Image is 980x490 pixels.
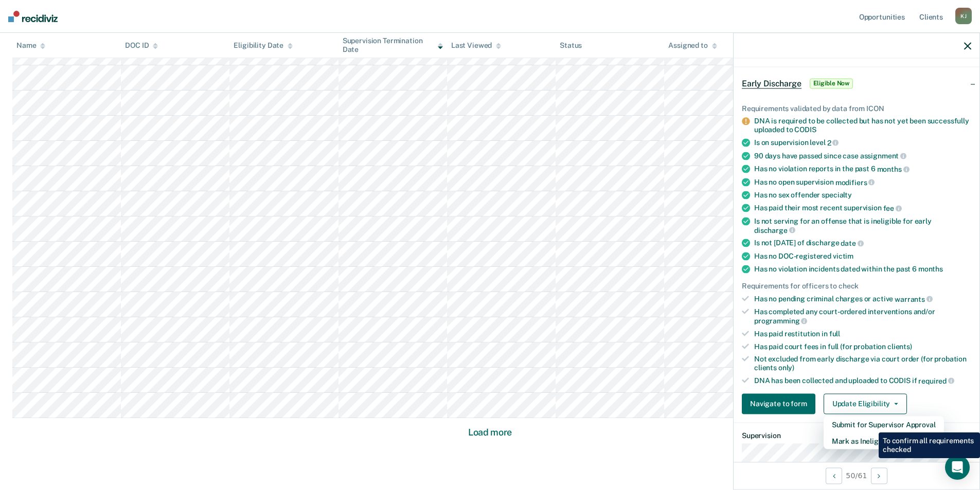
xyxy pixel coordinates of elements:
[754,355,971,372] div: Not excluded from early discharge via court order (for probation clients
[955,8,972,24] div: K J
[829,329,840,337] span: full
[824,416,944,432] button: Submit for Supervisor Approval
[778,364,794,372] span: only)
[877,165,910,173] span: months
[754,177,971,187] div: Has no open supervision
[742,104,971,113] div: Requirements validated by data from ICON
[560,41,582,50] div: Status
[742,393,815,414] button: Navigate to form
[742,431,971,440] dt: Supervision
[754,342,971,351] div: Has paid court fees in full (for probation
[822,191,852,199] span: specialty
[8,11,58,22] img: Recidiviz
[754,294,971,303] div: Has no pending criminal charges or active
[343,37,443,54] div: Supervision Termination Date
[754,191,971,199] div: Has no sex offender
[754,307,971,325] div: Has completed any court-ordered interventions and/or
[734,462,979,489] div: 50 / 61
[871,467,887,484] button: Next Opportunity
[451,41,501,50] div: Last Viewed
[841,239,863,247] span: date
[887,342,912,350] span: clients)
[754,204,971,213] div: Has paid their most recent supervision
[742,78,801,88] span: Early Discharge
[826,467,842,484] button: Previous Opportunity
[754,252,971,261] div: Has no DOC-registered
[827,138,839,147] span: 2
[742,393,819,414] a: Navigate to form
[754,376,971,386] div: DNA has been collected and uploaded to CODIS if
[754,239,971,248] div: Is not [DATE] of discharge
[125,41,158,50] div: DOC ID
[754,217,971,234] div: Is not serving for an offense that is ineligible for early
[835,178,875,186] span: modifiers
[16,41,45,50] div: Name
[465,426,515,439] button: Load more
[754,165,971,174] div: Has no violation reports in the past 6
[754,138,971,148] div: Is on supervision level
[734,67,979,100] div: Early DischargeEligible Now
[810,78,853,88] span: Eligible Now
[668,41,717,50] div: Assigned to
[883,204,902,212] span: fee
[754,317,807,325] span: programming
[945,455,970,480] div: Open Intercom Messenger
[742,282,971,291] div: Requirements for officers to check
[860,152,906,160] span: assignment
[754,117,971,134] div: DNA is required to be collected but has not yet been successfully uploaded to CODIS
[824,432,944,449] button: Mark as Ineligible
[754,151,971,160] div: 90 days have passed since case
[754,329,971,338] div: Has paid restitution in
[824,393,907,414] button: Update Eligibility
[918,376,954,385] span: required
[833,252,853,260] span: victim
[754,226,795,234] span: discharge
[918,265,943,273] span: months
[895,295,933,303] span: warrants
[234,41,293,50] div: Eligibility Date
[754,265,971,274] div: Has no violation incidents dated within the past 6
